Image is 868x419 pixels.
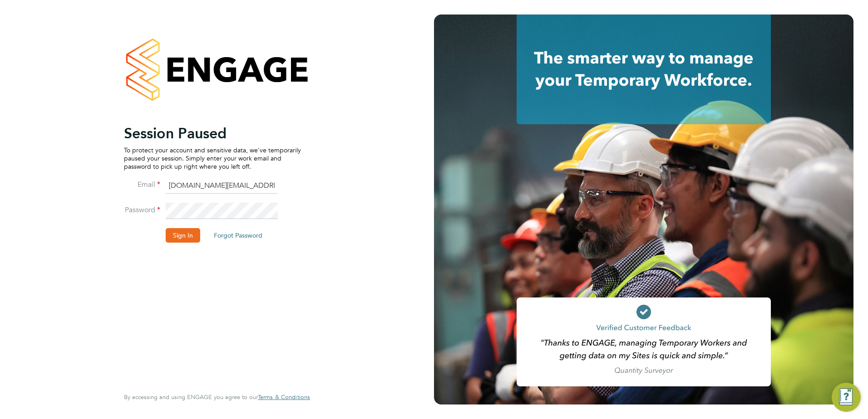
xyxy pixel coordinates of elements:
[124,146,301,171] p: To protect your account and sensitive data, we've temporarily paused your session. Simply enter y...
[258,393,310,401] span: Terms & Conditions
[207,228,270,243] button: Forgot Password
[832,383,861,412] button: Engage Resource Center
[166,228,200,243] button: Sign In
[258,394,310,401] a: Terms & Conditions
[124,393,310,401] span: By accessing and using ENGAGE you agree to our
[124,205,160,215] label: Password
[166,178,278,194] input: Enter your work email...
[124,180,160,190] label: Email
[124,124,301,142] h2: Session Paused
